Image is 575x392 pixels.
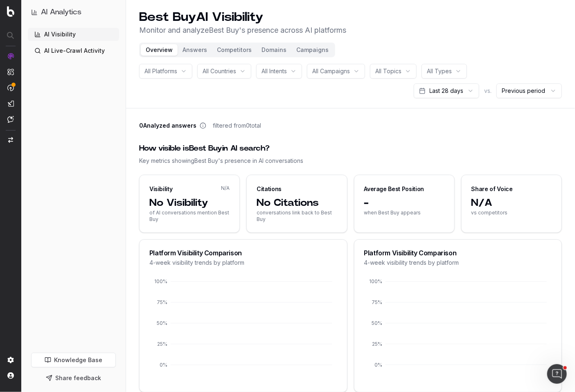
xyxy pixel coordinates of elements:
tspan: 0% [160,362,167,368]
a: AI Live-Crawl Activity [28,44,119,57]
span: filtered from 0 total [213,122,261,130]
span: vs competitors [471,210,552,216]
span: No Citations [257,196,337,210]
span: All Topics [375,67,401,75]
img: Switch project [8,137,13,143]
button: Answers [178,44,212,56]
tspan: 0% [374,362,382,368]
img: My account [7,372,14,379]
div: Visibility [149,185,173,193]
tspan: 75% [371,299,382,305]
img: Intelligence [7,68,14,75]
button: AI Analytics [31,7,116,18]
tspan: 75% [157,299,167,305]
span: All Countries [203,67,236,75]
img: Setting [7,357,14,363]
span: N/A [471,196,552,210]
span: No Visibility [149,196,230,210]
div: Citations [257,185,282,193]
tspan: 100% [154,278,167,284]
span: when Best Buy appears [364,210,444,216]
button: Domains [257,44,291,56]
div: Platform Visibility Comparison [149,250,337,256]
tspan: 50% [157,320,167,326]
button: Campaigns [291,44,334,56]
div: Share of Voice [471,185,513,193]
iframe: Intercom live chat [547,364,567,384]
div: Platform Visibility Comparison [364,250,552,256]
div: How visible is Best Buy in AI search? [139,143,562,154]
h1: AI Analytics [41,7,81,18]
button: Competitors [212,44,257,56]
a: AI Visibility [28,28,119,41]
span: All Campaigns [312,67,350,75]
span: All Platforms [144,67,177,75]
span: of AI conversations mention Best Buy [149,210,230,223]
span: vs. [484,87,492,95]
tspan: 100% [369,278,382,284]
img: Activation [7,84,14,91]
p: Monitor and analyze Best Buy 's presence across AI platforms [139,25,346,36]
div: 4-week visibility trends by platform [149,259,337,267]
img: Assist [7,116,14,123]
span: - [364,196,444,210]
span: All Intents [262,67,287,75]
span: 0 Analyzed answers [139,122,196,130]
div: Key metrics showing Best Buy 's presence in AI conversations [139,157,562,165]
span: N/A [221,185,230,191]
div: Average Best Position [364,185,424,193]
h1: Best Buy AI Visibility [139,10,346,25]
tspan: 50% [371,320,382,326]
button: Overview [141,44,178,56]
img: Analytics [7,53,14,59]
a: Knowledge Base [31,353,116,367]
img: Studio [7,100,14,107]
img: Botify logo [7,6,14,17]
span: conversations link back to Best Buy [257,210,337,223]
div: 4-week visibility trends by platform [364,259,552,267]
tspan: 25% [372,341,382,347]
button: Share feedback [31,371,116,385]
tspan: 25% [157,341,167,347]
